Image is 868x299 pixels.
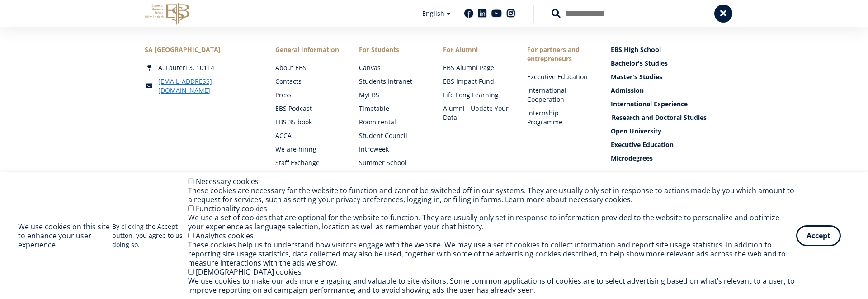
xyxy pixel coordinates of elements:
[359,145,425,154] a: Introweek
[158,77,257,95] a: [EMAIL_ADDRESS][DOMAIN_NAME]
[527,109,593,127] a: Internship Programme
[275,77,341,86] a: Contacts
[275,131,341,140] a: ACCA
[196,231,254,241] label: Analytics cookies
[275,145,341,154] a: We are hiring
[359,158,425,167] a: Summer School
[112,222,189,249] p: By clicking the Accept button, you agree to us doing so.
[527,45,593,63] span: For partners and entrepreneurs
[188,186,796,204] div: These cookies are necessary for the website to function and cannot be switched off in our systems...
[359,172,425,190] a: International Experience
[491,9,502,18] a: Youtube
[478,9,487,18] a: Linkedin
[443,77,509,86] a: EBS Impact Fund
[611,154,723,163] a: Microdegrees
[611,127,723,136] a: Open University
[359,118,425,127] a: Room rental
[145,45,257,54] div: SA [GEOGRAPHIC_DATA]
[359,77,425,86] a: Students Intranet
[275,118,341,127] a: EBS 35 book
[796,225,841,246] button: Accept
[275,45,341,54] span: General Information
[196,204,267,214] label: Functionality cookies
[611,59,723,68] a: Bachelor's Studies
[359,131,425,140] a: Student Council
[527,86,593,104] a: International Cooperation
[359,90,425,100] a: MyEBS
[188,240,796,267] div: These cookies help us to understand how visitors engage with the website. We may use a set of coo...
[464,9,473,18] a: Facebook
[359,63,425,72] a: Canvas
[443,90,509,100] a: Life Long Learning
[275,63,341,72] a: About EBS
[359,104,425,113] a: Timetable
[506,9,515,18] a: Instagram
[443,104,509,122] a: Alumni - Update Your Data
[611,140,723,149] a: Executive Education
[611,100,723,109] a: International Experience
[275,172,341,181] a: Parking in EBS
[196,267,302,277] label: [DEMOGRAPHIC_DATA] cookies
[145,63,257,72] div: A. Lauteri 3, 10114
[527,72,593,81] a: Executive Education
[611,45,723,54] a: EBS High School
[188,276,796,294] div: We use cookies to make our ads more engaging and valuable to site visitors. Some common applicati...
[611,86,723,95] a: Admission
[188,213,796,231] div: We use a set of cookies that are optional for the website to function. They are usually only set ...
[359,45,425,54] a: For Students
[612,113,724,122] a: Research and Doctoral Studies
[275,158,341,167] a: Staff Exchange
[611,72,723,81] a: Master's Studies
[275,90,341,100] a: Press
[443,45,509,54] span: For Alumni
[18,222,112,249] h2: We use cookies on this site to enhance your user experience
[196,176,259,186] label: Necessary cookies
[275,104,341,113] a: EBS Podcast
[443,63,509,72] a: EBS Alumni Page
